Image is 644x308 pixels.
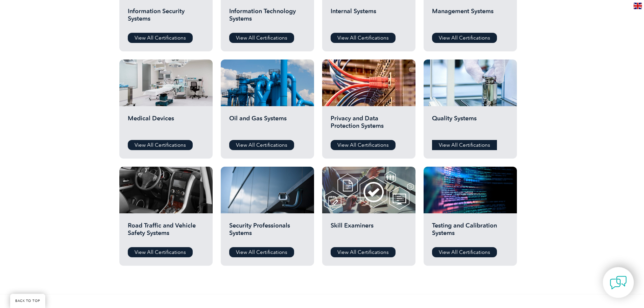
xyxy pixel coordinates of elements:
h2: Medical Devices [128,115,204,135]
h2: Information Technology Systems [229,7,306,28]
h2: Oil and Gas Systems [229,115,306,135]
a: View All Certifications [432,140,497,150]
a: View All Certifications [229,247,294,257]
a: View All Certifications [128,140,193,150]
h2: Internal Systems [331,7,407,28]
img: en [634,3,642,9]
a: View All Certifications [128,247,193,257]
h2: Security Professionals Systems [229,222,306,242]
a: View All Certifications [331,247,396,257]
a: View All Certifications [432,247,497,257]
a: BACK TO TOP [10,294,45,308]
h2: Management Systems [432,7,508,28]
a: View All Certifications [229,140,294,150]
h2: Information Security Systems [128,7,204,28]
h2: Quality Systems [432,115,508,135]
a: View All Certifications [229,33,294,43]
h2: Skill Examiners [331,222,407,242]
h2: Privacy and Data Protection Systems [331,115,407,135]
h2: Road Traffic and Vehicle Safety Systems [128,222,204,242]
a: View All Certifications [432,33,497,43]
a: View All Certifications [331,140,396,150]
img: contact-chat.png [610,274,627,291]
a: View All Certifications [331,33,396,43]
h2: Testing and Calibration Systems [432,222,508,242]
a: View All Certifications [128,33,193,43]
